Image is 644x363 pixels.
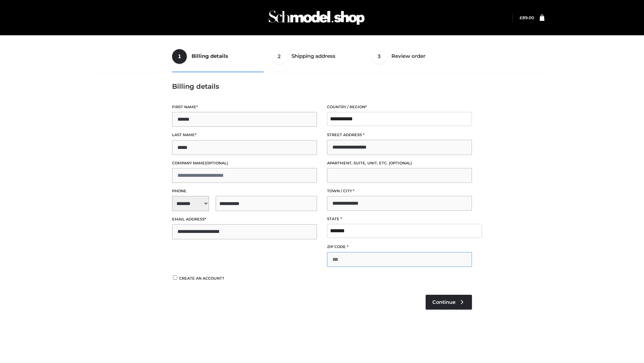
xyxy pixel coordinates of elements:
label: First name [172,104,317,110]
span: £ [520,15,522,20]
label: Email address [172,216,317,223]
a: Continue [426,295,472,310]
span: (optional) [205,161,228,165]
input: Create an account? [172,275,178,280]
label: ZIP Code [327,244,472,250]
label: Apartment, suite, unit, etc. [327,160,472,166]
span: (optional) [389,161,412,165]
h3: Billing details [172,82,472,90]
label: State [327,216,472,222]
img: Schmodel Admin 964 [266,4,367,31]
label: Country / Region [327,104,472,110]
label: Street address [327,132,472,138]
label: Last name [172,132,317,138]
span: Continue [432,299,455,305]
label: Phone [172,188,317,194]
label: Company name [172,160,317,166]
span: Create an account? [179,276,224,281]
bdi: 89.00 [520,15,534,20]
a: £89.00 [520,15,534,20]
label: Town / City [327,188,472,194]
